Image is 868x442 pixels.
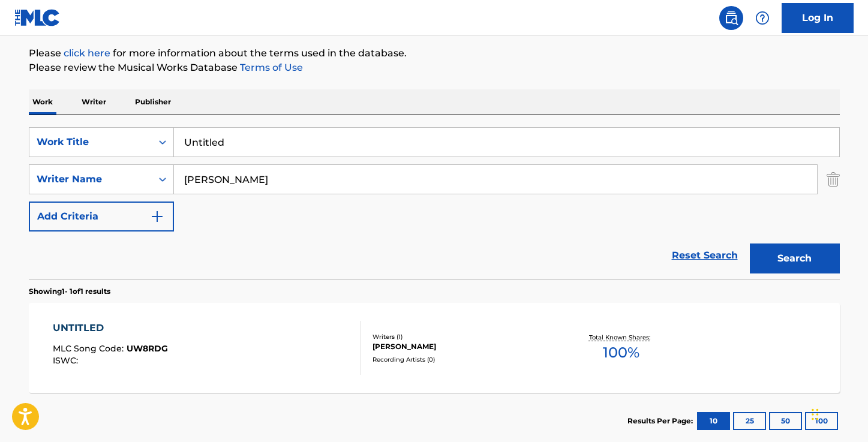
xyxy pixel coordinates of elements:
div: UNTITLED [53,321,168,335]
button: Add Criteria [29,202,174,231]
img: 9d2ae6d4665cec9f34b9.svg [150,209,164,224]
div: Writers ( 1 ) [373,332,554,341]
img: Delete Criterion [827,164,840,194]
p: Results Per Page: [627,416,696,426]
button: Search [750,243,840,273]
a: Reset Search [666,242,744,269]
a: Terms of Use [238,62,303,73]
iframe: Chat Widget [808,384,868,442]
button: 10 [697,412,730,430]
div: Recording Artists ( 0 ) [373,355,554,364]
p: Please review the Musical Works Database [29,61,840,75]
span: UW8RDG [127,343,168,354]
div: [PERSON_NAME] [373,341,554,352]
button: 25 [733,412,766,430]
div: Drag [812,396,819,432]
p: Please for more information about the terms used in the database. [29,46,840,61]
div: Writer Name [37,172,145,187]
p: Work [29,89,56,115]
div: Work Title [37,135,145,149]
a: click here [64,47,110,59]
p: Total Known Shares: [589,333,653,342]
img: help [755,11,770,25]
a: Log In [782,3,854,33]
p: Writer [78,89,110,115]
p: Publisher [131,89,175,115]
a: UNTITLEDMLC Song Code:UW8RDGISWC:Writers (1)[PERSON_NAME]Recording Artists (0)Total Known Shares:... [29,303,840,393]
p: Showing 1 - 1 of 1 results [29,286,110,297]
button: 100 [805,412,838,430]
img: MLC Logo [14,9,61,26]
img: search [724,11,738,25]
span: ISWC : [53,355,81,366]
form: Search Form [29,127,840,279]
div: Help [750,6,774,30]
span: 100 % [603,342,639,363]
button: 50 [769,412,802,430]
span: MLC Song Code : [53,343,127,354]
a: Public Search [719,6,743,30]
